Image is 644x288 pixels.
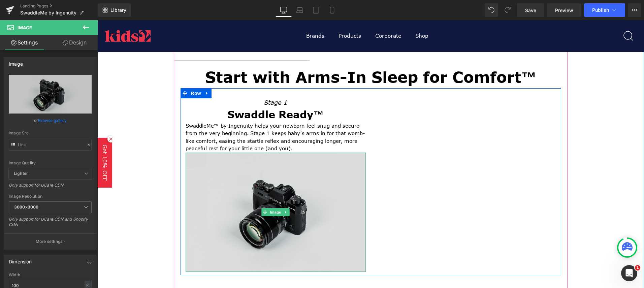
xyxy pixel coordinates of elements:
span: 1 [635,265,640,270]
button: Redo [501,3,514,17]
input: Link [9,139,92,151]
div: Image [9,57,23,67]
b: 3000x3000 [14,204,38,210]
a: Laptop [292,3,308,17]
div: Dimension [9,255,32,264]
a: Mobile [324,3,340,17]
iframe: Intercom live chat [621,265,637,281]
span: Image [171,188,185,196]
p: More settings [36,238,63,245]
a: Design [50,35,99,50]
a: Preview [547,3,581,17]
span: SwaddleMe by Ingenuity [20,10,76,15]
button: More settings [4,233,96,249]
button: More [628,3,641,17]
div: Width [9,273,92,277]
i: Stage 1 [167,78,190,86]
span: Save [525,7,536,14]
div: Image Src [9,131,92,135]
a: Desktop [276,3,292,17]
strong: Swaddle Ready™ [130,88,226,101]
a: Landing Pages [20,3,98,9]
a: Expand / Collapse [185,188,192,196]
div: Image Quality [9,161,92,165]
a: Browse gallery [38,115,67,126]
div: Image Resolution [9,194,92,199]
span: Preview [555,7,573,14]
a: Tablet [308,3,324,17]
span: Publish [592,7,609,13]
a: New Library [98,3,131,17]
iframe: Meet The All-New GemPages [279,78,459,180]
h1: Start with Arms-In Sleep for Comfort™ [83,47,464,68]
div: Only support for UCare CDN and Shopify CDN [9,217,92,232]
button: Publish [584,3,625,17]
b: Lighter [14,171,28,176]
p: SwaddleMe™ by Ingenuity helps your newborn feel snug and secure from the very beginning. Stage 1 ... [88,102,268,132]
div: or [9,117,92,124]
span: Image [18,25,32,30]
button: Undo [485,3,498,17]
div: Only support for UCare CDN [9,183,92,192]
span: Library [110,7,126,13]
